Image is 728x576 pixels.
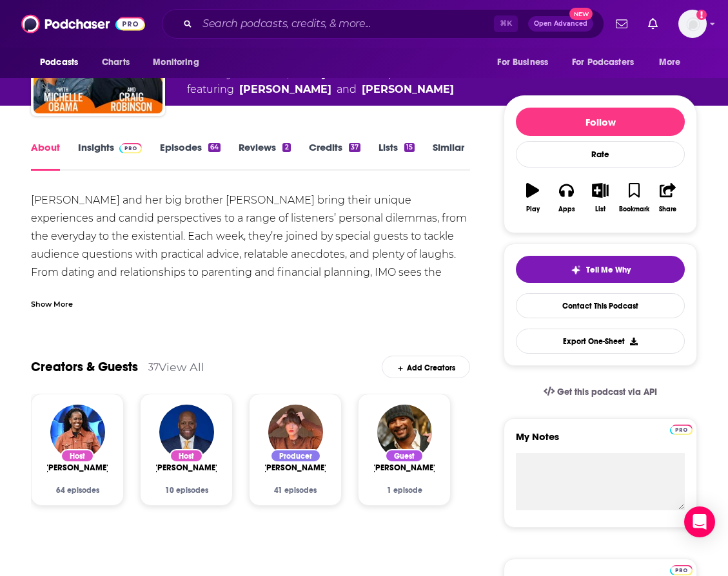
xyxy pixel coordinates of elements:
div: Host [170,449,203,463]
div: Rate [516,141,685,168]
button: Follow [516,108,685,136]
div: 37 [148,361,159,373]
button: open menu [564,50,653,75]
div: 37 [349,143,360,152]
img: Podchaser Pro [119,143,142,153]
span: For Podcasters [572,53,634,72]
div: Open Intercom Messenger [684,506,715,537]
div: Bookmark [619,206,649,213]
div: [PERSON_NAME] and her big brother [PERSON_NAME] bring their unique experiences and candid perspec... [31,191,470,336]
a: Craig Robinson [362,82,454,97]
a: Get this podcast via API [533,376,667,408]
span: and [337,82,357,97]
span: ⌘ K [494,15,518,32]
div: Share [659,206,676,213]
span: [PERSON_NAME] [154,463,219,473]
span: Get this podcast via API [557,387,657,398]
a: Show notifications dropdown [611,13,633,35]
div: 64 [208,143,221,152]
button: open menu [488,50,564,75]
a: Show notifications dropdown [643,13,663,35]
a: View All [159,360,204,374]
span: [PERSON_NAME] [45,463,110,473]
img: User Profile [678,10,707,38]
span: New [569,8,593,20]
div: 2 [282,143,290,152]
a: Episodes64 [160,141,221,171]
a: Creators & Guests [31,359,138,375]
button: Show profile menu [678,10,707,38]
a: Arwen Nicks [263,463,328,473]
div: Apps [558,206,575,213]
span: [PERSON_NAME] [372,463,437,473]
span: Open Advanced [534,21,587,27]
div: A weekly podcast [187,66,454,97]
div: Play [526,206,540,213]
button: Play [516,175,549,221]
a: Education [232,68,287,80]
a: Contact This Podcast [516,293,685,318]
span: Charts [102,53,130,72]
div: 10 episodes [156,486,217,495]
div: List [595,206,605,213]
div: Host [61,449,94,463]
button: Open AdvancedNew [528,16,593,32]
a: Lists15 [379,141,415,171]
img: Damon Wayans [377,405,432,459]
span: Podcasts [40,53,78,72]
label: My Notes [516,430,685,453]
img: Podchaser Pro [670,565,693,575]
svg: Add a profile image [696,10,707,20]
span: and [328,68,348,80]
a: Society [289,68,328,80]
a: Charts [93,50,137,75]
img: Michelle Obama [50,405,105,459]
div: 41 episodes [265,486,326,495]
button: Apps [549,175,583,221]
img: Podchaser - Follow, Share and Rate Podcasts [21,12,145,36]
span: [PERSON_NAME] [263,463,328,473]
a: Craig Robinson [154,463,219,473]
a: Similar [433,141,464,171]
div: 1 episode [374,486,435,495]
button: Export One-Sheet [516,329,685,354]
button: Share [651,175,685,221]
a: About [31,141,60,171]
div: Add Creators [382,356,470,378]
button: Bookmark [617,175,651,221]
div: Guest [385,449,424,463]
span: More [659,53,681,72]
a: Damon Wayans [372,463,437,473]
div: Producer [270,449,321,463]
div: 64 episodes [47,486,108,495]
div: 15 [404,143,415,152]
img: Podchaser Pro [670,425,693,435]
input: Search podcasts, credits, & more... [197,14,494,34]
div: Search podcasts, credits, & more... [162,9,604,39]
button: open menu [144,50,215,75]
button: open menu [650,50,697,75]
a: Reviews2 [239,141,290,171]
button: open menu [31,50,95,75]
button: tell me why sparkleTell Me Why [516,256,685,283]
span: , [287,68,289,80]
a: Credits37 [309,141,360,171]
span: featuring [187,82,454,97]
span: Logged in as ereardon [678,10,707,38]
span: For Business [497,53,548,72]
span: Monitoring [153,53,199,72]
img: Arwen Nicks [268,405,323,459]
a: Culture [348,68,388,80]
a: Michelle Obama [45,463,110,473]
img: tell me why sparkle [571,265,581,275]
a: InsightsPodchaser Pro [78,141,142,171]
a: Pro website [670,563,693,575]
button: List [584,175,617,221]
img: Craig Robinson [159,405,214,459]
span: Tell Me Why [586,265,631,275]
